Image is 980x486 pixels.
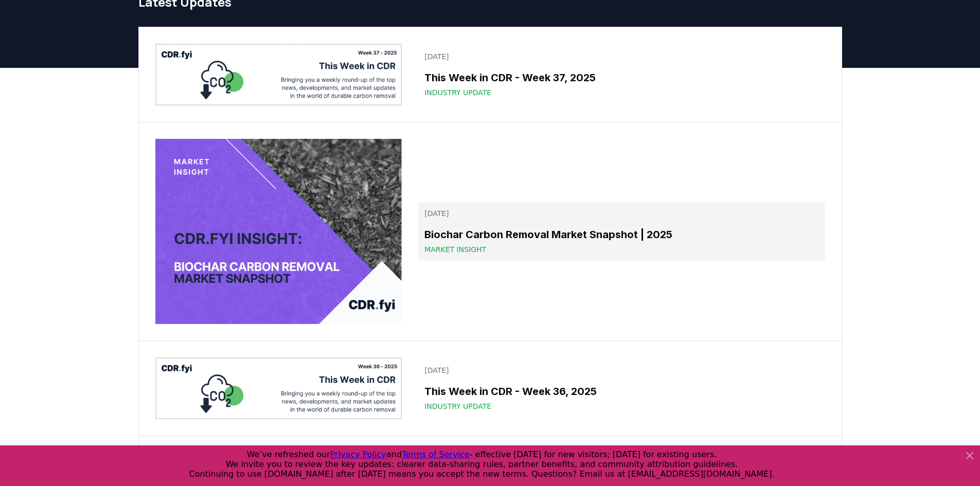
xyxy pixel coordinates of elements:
[424,70,818,85] h3: This Week in CDR - Week 37, 2025
[424,51,818,62] p: [DATE]
[155,44,402,105] img: This Week in CDR - Week 37, 2025 blog post image
[424,365,818,375] p: [DATE]
[418,202,825,261] a: [DATE]Biochar Carbon Removal Market Snapshot | 2025Market Insight
[424,208,818,219] p: [DATE]
[418,45,825,104] a: [DATE]This Week in CDR - Week 37, 2025Industry Update
[424,384,818,399] h3: This Week in CDR - Week 36, 2025
[155,357,402,419] img: This Week in CDR - Week 36, 2025 blog post image
[424,244,486,255] span: Market Insight
[424,227,818,242] h3: Biochar Carbon Removal Market Snapshot | 2025
[418,359,825,418] a: [DATE]This Week in CDR - Week 36, 2025Industry Update
[424,87,491,98] span: Industry Update
[155,139,402,324] img: Biochar Carbon Removal Market Snapshot | 2025 blog post image
[424,401,491,411] span: Industry Update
